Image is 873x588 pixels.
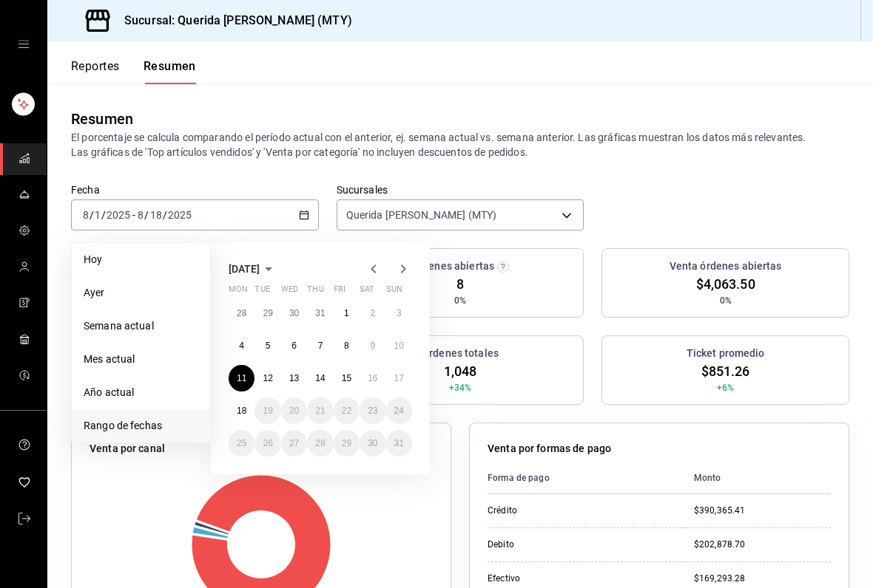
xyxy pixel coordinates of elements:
[344,341,349,351] abbr: August 8, 2025
[167,209,192,221] input: ----
[263,373,272,383] abbr: August 12, 2025
[291,341,297,351] abbr: August 6, 2025
[281,430,307,457] button: August 27, 2025
[717,381,734,394] span: +6%
[71,108,133,130] div: Resumen
[281,300,307,327] button: July 30, 2025
[386,284,402,300] abbr: Sunday
[289,438,299,448] abbr: August 27, 2025
[694,572,831,585] div: $169,293.28
[307,365,333,392] button: August 14, 2025
[342,406,351,416] abbr: August 22, 2025
[315,373,325,383] abbr: August 14, 2025
[394,341,404,351] abbr: August 10, 2025
[360,332,385,359] button: August 9, 2025
[237,406,246,416] abbr: August 18, 2025
[82,209,90,221] input: --
[84,252,198,267] span: Hoy
[394,406,404,416] abbr: August 24, 2025
[106,209,131,221] input: ----
[682,462,831,494] th: Monto
[488,572,606,585] div: Efectivo
[342,373,351,383] abbr: August 15, 2025
[397,308,402,318] abbr: August 3, 2025
[694,505,831,517] div: $390,365.41
[84,285,198,301] span: Ayer
[334,284,346,300] abbr: Friday
[386,300,412,327] button: August 3, 2025
[289,373,299,383] abbr: August 13, 2025
[346,208,497,222] span: Querida [PERSON_NAME] (MTY)
[368,406,377,416] abbr: August 23, 2025
[344,308,349,318] abbr: August 1, 2025
[229,284,248,300] abbr: Monday
[144,209,149,221] span: /
[18,38,30,50] button: open drawer
[289,406,299,416] abbr: August 20, 2025
[307,430,333,457] button: August 28, 2025
[334,365,360,392] button: August 15, 2025
[101,209,106,221] span: /
[229,260,277,278] button: [DATE]
[386,397,412,424] button: August 24, 2025
[687,346,765,361] h3: Ticket promedio
[334,332,360,359] button: August 8, 2025
[137,209,144,221] input: --
[488,539,606,551] div: Debito
[229,430,255,457] button: August 25, 2025
[149,209,163,221] input: --
[315,406,325,416] abbr: August 21, 2025
[84,352,198,367] span: Mes actual
[263,438,272,448] abbr: August 26, 2025
[281,284,298,300] abbr: Wednesday
[144,59,196,84] button: Resumen
[368,373,377,383] abbr: August 16, 2025
[255,300,280,327] button: July 29, 2025
[263,406,272,416] abbr: August 19, 2025
[307,397,333,424] button: August 21, 2025
[394,438,404,448] abbr: August 31, 2025
[90,209,94,221] span: /
[386,365,412,392] button: August 17, 2025
[229,300,255,327] button: July 28, 2025
[237,438,246,448] abbr: August 25, 2025
[342,438,351,448] abbr: August 29, 2025
[281,365,307,392] button: August 13, 2025
[281,397,307,424] button: August 20, 2025
[307,284,323,300] abbr: Thursday
[237,308,246,318] abbr: July 28, 2025
[315,308,325,318] abbr: July 31, 2025
[163,209,167,221] span: /
[334,397,360,424] button: August 22, 2025
[694,539,831,551] div: $202,878.70
[670,259,782,274] h3: Venta órdenes abiertas
[334,430,360,457] button: August 29, 2025
[360,397,385,424] button: August 23, 2025
[71,130,849,160] p: El porcentaje se calcula comparando el período actual con el anterior, ej. semana actual vs. sema...
[84,385,198,400] span: Año actual
[720,294,732,307] span: 0%
[71,59,120,84] button: Reportes
[239,341,244,351] abbr: August 4, 2025
[132,209,135,221] span: -
[90,441,165,457] p: Venta por canal
[84,418,198,434] span: Rango de fechas
[370,341,375,351] abbr: August 9, 2025
[281,332,307,359] button: August 6, 2025
[488,505,606,517] div: Crédito
[334,300,360,327] button: August 1, 2025
[84,318,198,334] span: Semana actual
[337,185,584,195] label: Sucursales
[394,373,404,383] abbr: August 17, 2025
[315,438,325,448] abbr: August 28, 2025
[266,341,271,351] abbr: August 5, 2025
[370,308,375,318] abbr: August 2, 2025
[229,263,260,275] span: [DATE]
[237,373,246,383] abbr: August 11, 2025
[386,430,412,457] button: August 31, 2025
[255,284,269,300] abbr: Tuesday
[289,308,299,318] abbr: July 30, 2025
[360,300,385,327] button: August 2, 2025
[229,332,255,359] button: August 4, 2025
[71,185,319,195] label: Fecha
